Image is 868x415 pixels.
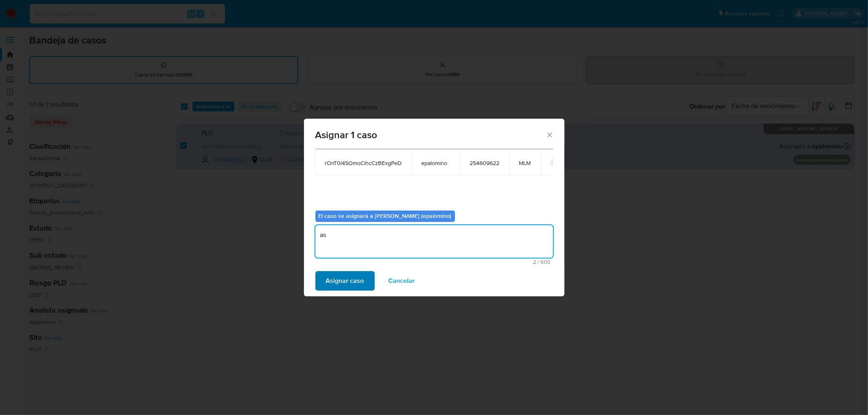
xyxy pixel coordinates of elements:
div: assign-modal [304,119,564,296]
button: Cancelar [378,271,426,291]
span: rOnT0l4SOmoCihcCzBExgPeD [325,159,402,167]
span: Máximo 500 caracteres [318,259,551,265]
button: Asignar caso [315,271,375,291]
span: MLM [519,159,531,167]
b: El caso se asignará a [PERSON_NAME] (epalomino) [319,212,452,220]
span: epalomino [422,159,450,167]
span: 254609622 [470,159,500,167]
span: Asignar 1 caso [315,130,546,140]
button: Cerrar ventana [546,131,553,138]
span: Asignar caso [326,272,364,290]
button: icon-button [551,158,560,167]
textarea: as [315,225,553,258]
span: Cancelar [389,272,415,290]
